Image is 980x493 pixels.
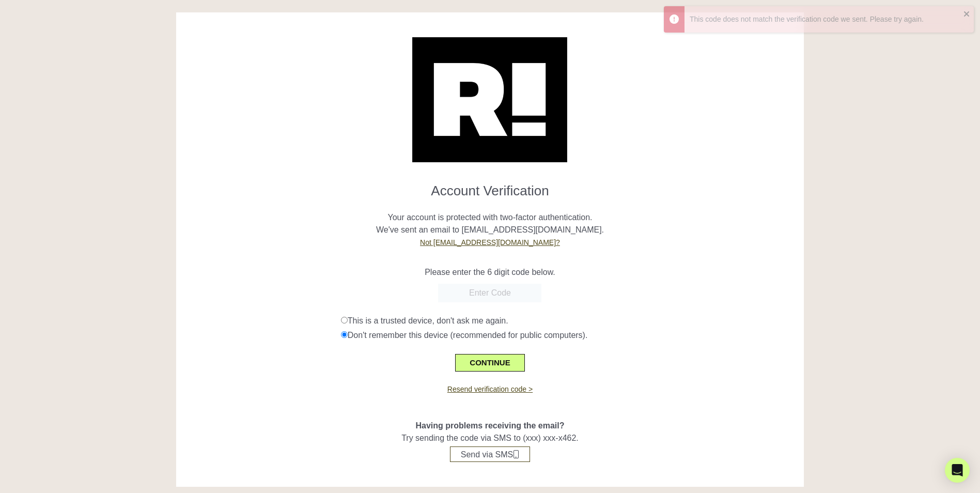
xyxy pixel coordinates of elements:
div: Try sending the code via SMS to (xxx) xxx-x462. [184,395,796,462]
a: Resend verification code > [447,385,533,393]
button: Send via SMS [450,446,530,462]
input: Enter Code [438,284,541,302]
button: CONTINUE [455,354,524,372]
p: Please enter the 6 digit code below. [184,266,796,279]
div: Don't remember this device (recommended for public computers). [341,329,796,342]
div: This is a trusted device, don't ask me again. [341,315,796,327]
a: Not [EMAIL_ADDRESS][DOMAIN_NAME]? [420,238,560,246]
span: Having problems receiving the email? [415,421,564,430]
img: Retention.com [412,37,567,162]
p: Your account is protected with two-factor authentication. We've sent an email to [EMAIL_ADDRESS][... [184,199,796,249]
h1: Account Verification [184,175,796,199]
div: This code does not match the verification code we sent. Please try again. [690,14,963,25]
div: Open Intercom Messenger [945,458,970,483]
